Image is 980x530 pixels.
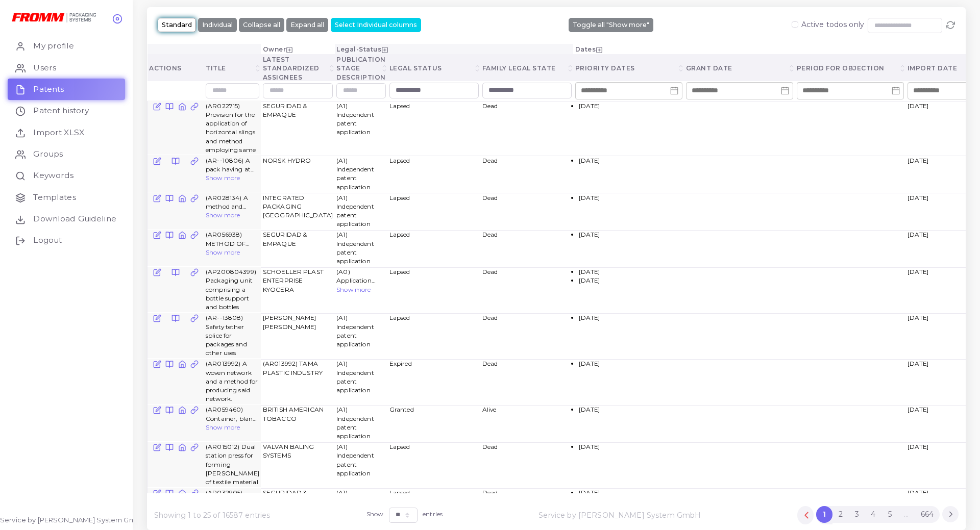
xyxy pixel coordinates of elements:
[579,267,679,276] li: [DATE]
[336,55,386,82] div: Publication stage description
[366,510,384,518] label: Show
[190,359,199,368] a: Filter by Questel Unique Family ID
[336,231,374,265] span: (A1) Independent patent application
[797,506,959,524] ul: Pagination
[336,102,374,136] span: (A1) Independent patent application
[171,267,180,276] a: Biblio Summary
[865,506,882,522] button: Go to page 4
[261,404,334,441] td: BRITISH AMERICAN TOBACCO
[336,406,374,440] span: (A1) Independent patent application
[153,359,161,368] a: Edit
[387,312,480,358] td: Lapsed
[8,187,125,208] a: Templates
[423,510,443,518] label: entries
[206,268,256,311] span: (AP200804399) Packaging unit comprising a bottle support and bottles
[336,489,374,523] span: (A1) Independent patent application
[480,358,573,404] td: Dead
[33,105,89,116] span: Patent history
[206,211,240,219] a: Show more
[190,267,199,276] a: Filter by Questel Unique Family ID
[8,35,125,57] a: My profile
[153,442,161,451] a: Edit
[387,266,480,312] td: Lapsed
[686,64,793,72] div: Grant date
[165,193,174,203] a: Biblio Summary
[190,156,199,165] a: Filter by Questel Unique Family ID
[171,156,180,165] a: Biblio Summary
[387,230,480,267] td: Lapsed
[482,64,572,72] div: Family legal state
[8,143,125,165] a: Groups
[579,442,679,451] li: [DATE]
[206,193,259,211] span: (AR028134) A method and apparatus for producing a package containing particulate plant material w...
[178,230,186,239] a: National Register Site
[206,174,240,182] a: Show more
[387,487,480,524] td: Lapsed
[480,404,573,441] td: Alive
[480,100,573,155] td: Dead
[881,506,898,522] button: Go to page 5
[387,100,480,155] td: Lapsed
[33,148,63,160] span: Groups
[579,193,679,202] li: [DATE]
[8,208,125,230] a: Download Guideline
[480,230,573,267] td: Dead
[206,102,256,154] span: (AR022715) Provision for the application of horizontal slings and method employing same
[480,192,573,230] td: Dead
[286,18,328,32] button: Expand all
[263,45,333,54] div: Owner
[165,230,174,239] a: Biblio Summary
[190,102,199,111] a: Filter by Questel Unique Family ID
[178,102,186,111] a: National Register Site
[206,488,259,506] span: (AR032905) Horizontal banding machine for palletizing merchandising, method for horizontal bandin...
[178,405,186,414] a: National Register Site
[190,442,199,451] a: Filter by Questel Unique Family ID
[33,62,56,73] span: Users
[331,18,421,32] button: Select Individual columns
[171,313,180,322] a: Biblio Summary
[206,64,259,72] div: Title
[579,102,679,110] li: [DATE]
[165,488,174,497] a: Biblio Summary
[153,488,161,497] a: Edit
[336,314,374,348] span: (A1) Independent patent application
[190,488,199,497] a: Filter by Questel Unique Family ID
[149,64,202,72] div: Actions
[153,193,161,203] a: Edit
[480,441,573,487] td: Dead
[336,194,374,228] span: (A1) Independent patent application
[206,443,259,486] span: (AR015012) Dual station press for forming [PERSON_NAME] of textile material
[8,57,125,79] a: Users
[12,13,96,22] img: logo
[33,170,73,181] span: Keywords
[946,19,955,30] a: Refresh page
[8,100,125,121] a: Patent history
[261,487,334,524] td: SEGURIDAD & EMPAQUE
[816,506,832,522] button: Go to page 1
[158,18,196,32] button: Standard
[387,404,480,441] td: Granted
[8,165,125,186] a: Keywords
[261,358,334,404] td: (AR013992) TAMA PLASTIC INDUSTRY
[206,423,240,431] a: Show more
[178,442,186,451] a: National Register Site
[575,64,682,72] div: Priority dates
[579,276,679,285] li: [DATE]
[389,64,479,72] div: Legal status
[849,506,865,522] button: Go to page 3
[579,313,679,322] li: [DATE]
[165,102,174,111] a: Biblio Summary
[263,55,333,82] div: Latest standardized assignees
[579,488,679,497] li: [DATE]
[261,192,334,230] td: INTEGRATED PACKAGING [GEOGRAPHIC_DATA]
[336,45,572,54] div: Legal-Status
[206,314,247,357] span: (AR--13808) Safety tether splice for packages and other uses
[261,266,334,312] td: SCHOELLER PLAST ENTERPRISE KYOCERA
[190,193,199,203] a: Filter by Questel Unique Family ID
[206,405,259,423] span: (AR059460) Container, blank, combination of blank, and method for manufacturing a container
[206,360,258,402] span: (AR013992) A woven network and a method for producing said network.
[206,248,240,256] a: Show more
[336,286,371,293] a: Show more
[198,18,237,32] button: Individual
[579,230,679,239] li: [DATE]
